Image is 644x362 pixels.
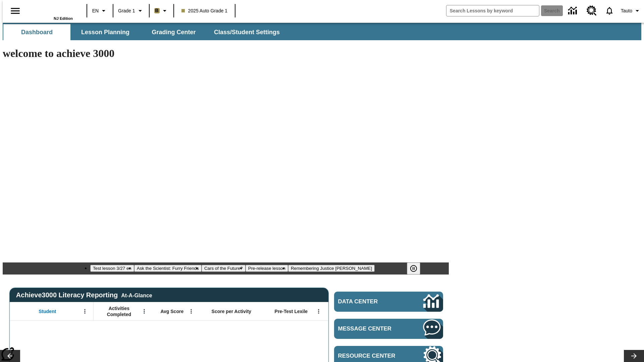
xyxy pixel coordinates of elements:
[275,308,308,314] span: Pre-Test Lexile
[209,24,285,40] button: Class/Student Settings
[624,350,644,362] button: Lesson carousel, Next
[118,7,135,14] span: Grade 1
[92,7,99,14] span: EN
[152,28,196,36] span: Grading Center
[334,319,443,339] a: Message Center
[621,7,632,14] span: Tauto
[29,3,73,16] a: Home
[3,24,286,40] div: SubNavbar
[139,306,149,316] button: Open Menu
[246,265,288,272] button: Slide 4 Pre-release lesson
[160,308,183,314] span: Avg Score
[3,24,70,40] button: Dashboard
[314,306,324,316] button: Open Menu
[89,5,111,17] button: Language: EN, Select a language
[407,262,420,275] button: Pause
[72,24,139,40] button: Lesson Planning
[564,2,583,20] a: Data Center
[121,291,152,299] div: At-A-Glance
[601,2,618,19] a: Notifications
[90,265,134,272] button: Slide 1 Test lesson 3/27 en
[39,308,56,314] span: Student
[214,28,280,36] span: Class/Student Settings
[407,262,427,275] div: Pause
[446,5,539,16] input: search field
[21,28,53,36] span: Dashboard
[338,298,401,305] span: Data Center
[3,23,641,40] div: SubNavbar
[54,16,73,20] span: NJ Edition
[338,325,403,332] span: Message Center
[80,306,90,316] button: Open Menu
[16,291,152,299] span: Achieve3000 Literacy Reporting
[134,265,202,272] button: Slide 2 Ask the Scientist: Furry Friends
[155,6,159,15] span: B
[3,47,449,60] h1: welcome to achieve 3000
[152,5,171,17] button: Boost Class color is light brown. Change class color
[5,1,25,21] button: Open side menu
[334,292,443,312] a: Data Center
[140,24,207,40] button: Grading Center
[288,265,375,272] button: Slide 5 Remembering Justice O'Connor
[97,305,141,317] span: Activities Completed
[202,265,246,272] button: Slide 3 Cars of the Future?
[115,5,147,17] button: Grade: Grade 1, Select a grade
[338,353,403,359] span: Resource Center
[29,2,73,20] div: Home
[81,28,129,36] span: Lesson Planning
[181,7,228,14] span: 2025 Auto Grade 1
[186,306,196,316] button: Open Menu
[618,5,644,17] button: Profile/Settings
[212,308,252,314] span: Score per Activity
[583,2,601,20] a: Resource Center, Will open in new tab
